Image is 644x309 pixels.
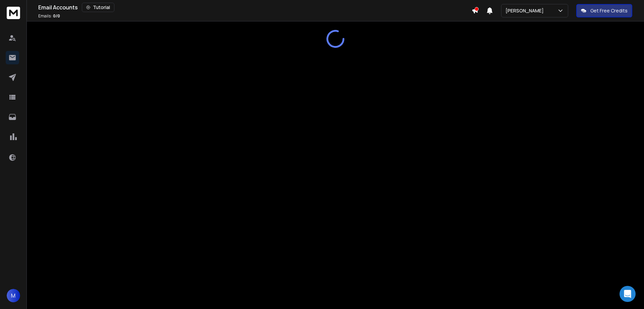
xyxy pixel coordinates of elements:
div: Open Intercom Messenger [620,286,636,302]
span: 0 / 0 [53,13,60,19]
p: [PERSON_NAME] [505,7,546,14]
p: Emails : [38,13,60,19]
button: Tutorial [82,3,114,12]
div: Email Accounts [38,3,472,12]
p: Get Free Credits [590,7,628,14]
button: M [7,289,20,302]
button: Get Free Credits [576,4,632,17]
